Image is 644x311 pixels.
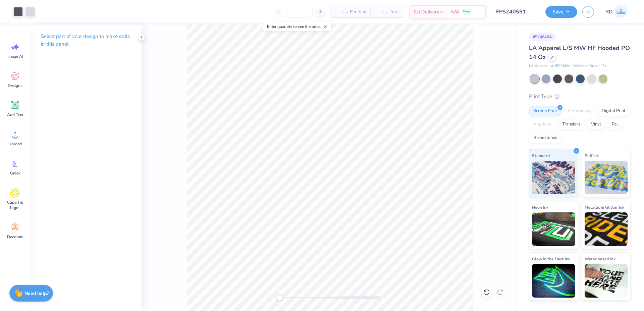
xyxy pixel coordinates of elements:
img: Standard [532,161,575,194]
div: Screen Print [529,106,561,116]
img: Neon Ink [532,212,575,246]
div: Applique [529,119,556,129]
div: # 524648A [529,33,556,41]
div: Embroidery [563,106,595,116]
div: Vinyl [587,119,605,129]
span: Minimum Order: 12 + [573,63,607,69]
span: Clipart & logos [4,200,26,210]
a: RD [602,5,631,18]
div: Digital Print [597,106,630,116]
span: Standard [532,152,550,159]
span: Designs [8,83,22,88]
input: Untitled Design [491,5,540,18]
img: Metallic & Glitter Ink [585,212,628,246]
strong: Need help? [24,290,49,297]
div: Enter quantity to see the price. [263,22,331,31]
div: Rhinestones [529,133,561,143]
span: Decorate [7,234,23,240]
span: Upload [8,141,22,147]
div: Transfers [558,119,585,129]
span: N/A [451,8,459,15]
span: LA Apparel [529,63,548,69]
span: Glow in the Dark Ink [532,255,570,262]
button: Save [545,6,577,18]
img: Water based Ink [585,264,628,298]
span: – – [334,8,348,15]
span: Free [463,9,470,14]
span: Per Item [350,8,366,15]
p: Select part of your design to make edits in this panel [41,33,131,48]
span: LA Apparel L/S MW HF Hooded PO 14 Oz [529,44,630,61]
span: – – [374,8,388,15]
div: Accessibility label [276,294,283,301]
div: Print Type [529,93,631,100]
span: Est. Delivery [414,8,439,15]
img: Rommel Del Rosario [614,5,628,18]
img: Glow in the Dark Ink [532,264,575,298]
span: RD [605,8,612,16]
span: Add Text [7,112,23,117]
img: Puff Ink [585,161,628,194]
span: Greek [10,170,20,176]
div: Foil [607,119,623,129]
span: Neon Ink [532,204,548,211]
input: – – [286,6,313,18]
span: Metallic & Glitter Ink [585,204,624,211]
span: Image AI [7,54,23,59]
span: Water based Ink [585,255,615,262]
span: Total [390,8,400,15]
span: Puff Ink [585,152,599,159]
span: # HF09MW [551,63,570,69]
